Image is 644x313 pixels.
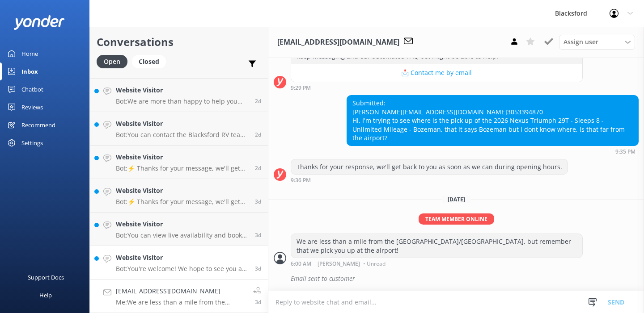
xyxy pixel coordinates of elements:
[255,265,261,272] span: Aug 29 2025 06:25am (UTC -06:00) America/Chihuahua
[21,98,43,116] div: Reviews
[97,56,132,66] a: Open
[615,149,636,154] strong: 9:35 PM
[402,108,507,116] a: [EMAIL_ADDRESS][DOMAIN_NAME]
[90,179,268,213] a: Website VisitorBot:⚡ Thanks for your message, we'll get back to you as soon as we can. You're als...
[116,131,248,139] p: Bot: You can contact the Blacksford RV team at [PHONE_NUMBER] (ext. 805 for Spanish), or by filli...
[559,35,635,49] div: Assign User
[90,246,268,280] a: Website VisitorBot:You're welcome! We hope to see you at [GEOGRAPHIC_DATA] soon!3d
[132,56,170,66] a: Closed
[39,286,52,304] div: Help
[116,85,248,95] h4: Website Visitor
[291,64,582,82] button: 📩 Contact me by email
[116,298,246,306] p: Me: We are less than a mile from the [GEOGRAPHIC_DATA]/[GEOGRAPHIC_DATA], but remember that we pi...
[21,80,43,98] div: Chatbot
[116,231,248,239] p: Bot: You can view live availability and book your RV online by visiting [URL][DOMAIN_NAME]. You c...
[291,271,639,286] div: Email sent to customer
[116,164,248,172] p: Bot: ⚡ Thanks for your message, we'll get back to you as soon as we can. You're also welcome to k...
[274,271,639,286] div: 2025-08-29T12:03:21.117
[116,253,248,263] h4: Website Visitor
[291,159,568,175] div: Thanks for your response, we'll get back to you as soon as we can during opening hours.
[21,45,38,63] div: Home
[116,286,246,296] h4: [EMAIL_ADDRESS][DOMAIN_NAME]
[291,234,582,258] div: We are less than a mile from the [GEOGRAPHIC_DATA]/[GEOGRAPHIC_DATA], but remember that we pick y...
[90,280,268,313] a: [EMAIL_ADDRESS][DOMAIN_NAME]Me:We are less than a mile from the [GEOGRAPHIC_DATA]/[GEOGRAPHIC_DAT...
[291,178,311,183] strong: 9:36 PM
[21,134,43,152] div: Settings
[116,198,248,206] p: Bot: ⚡ Thanks for your message, we'll get back to you as soon as we can. You're also welcome to k...
[90,79,268,112] a: Website VisitorBot:We are more than happy to help you choose which Rv is best for you! Take our "...
[21,63,38,80] div: Inbox
[255,131,261,138] span: Aug 29 2025 01:50pm (UTC -06:00) America/Chihuahua
[90,112,268,146] a: Website VisitorBot:You can contact the Blacksford RV team at [PHONE_NUMBER] (ext. 805 for Spanish...
[255,97,261,105] span: Aug 29 2025 05:07pm (UTC -06:00) America/Chihuahua
[21,116,55,134] div: Recommend
[563,37,598,47] span: Assign user
[291,84,583,91] div: Aug 28 2025 09:29pm (UTC -06:00) America/Chihuahua
[28,268,64,286] div: Support Docs
[116,219,248,229] h4: Website Visitor
[132,55,166,68] div: Closed
[116,97,248,105] p: Bot: We are more than happy to help you choose which Rv is best for you! Take our "Which RV is be...
[419,213,494,225] span: Team member online
[291,261,311,267] strong: 6:00 AM
[90,213,268,246] a: Website VisitorBot:You can view live availability and book your RV online by visiting [URL][DOMAI...
[442,196,470,203] span: [DATE]
[90,146,268,179] a: Website VisitorBot:⚡ Thanks for your message, we'll get back to you as soon as we can. You're als...
[347,148,639,154] div: Aug 28 2025 09:35pm (UTC -06:00) America/Chihuahua
[97,33,261,50] h2: Conversations
[255,198,261,205] span: Aug 29 2025 08:13am (UTC -06:00) America/Chihuahua
[97,55,127,68] div: Open
[255,231,261,239] span: Aug 29 2025 07:01am (UTC -06:00) America/Chihuahua
[255,298,261,306] span: Aug 29 2025 06:00am (UTC -06:00) America/Chihuahua
[116,152,248,162] h4: Website Visitor
[116,265,248,273] p: Bot: You're welcome! We hope to see you at [GEOGRAPHIC_DATA] soon!
[116,119,248,129] h4: Website Visitor
[116,186,248,196] h4: Website Visitor
[13,15,65,30] img: yonder-white-logo.png
[291,177,568,183] div: Aug 28 2025 09:36pm (UTC -06:00) America/Chihuahua
[277,37,399,48] h3: [EMAIL_ADDRESS][DOMAIN_NAME]
[318,261,360,267] span: [PERSON_NAME]
[291,260,583,267] div: Aug 29 2025 06:00am (UTC -06:00) America/Chihuahua
[363,261,386,267] span: • Unread
[291,85,311,91] strong: 9:29 PM
[347,96,638,146] div: Submitted: [PERSON_NAME] 3053394870 Hi, I'm trying to see where is the pick up of the 2026 Nexus ...
[255,164,261,172] span: Aug 29 2025 01:11pm (UTC -06:00) America/Chihuahua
